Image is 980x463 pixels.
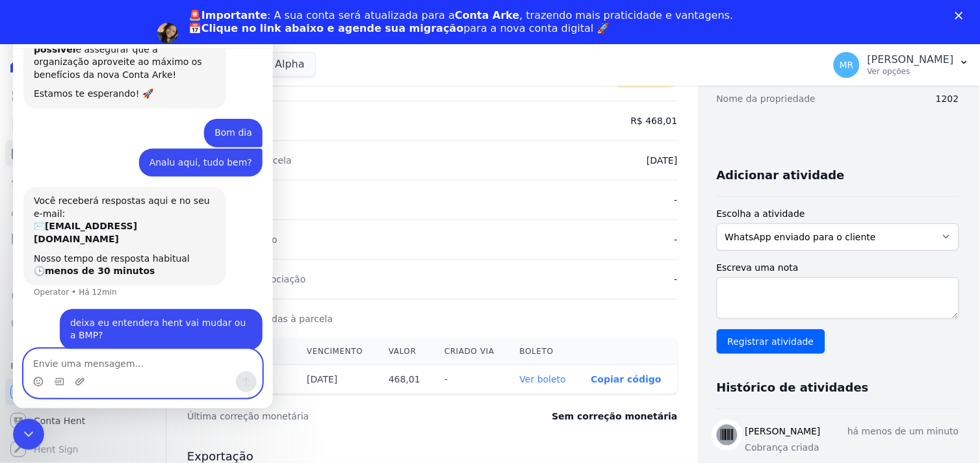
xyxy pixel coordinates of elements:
[10,358,155,374] div: Plataformas
[296,364,378,394] th: [DATE]
[62,364,72,374] button: Upload do anexo
[717,380,869,395] h3: Histórico de atividades
[745,441,959,455] p: Cobrança criada
[34,414,85,427] span: Conta Hent
[5,408,161,434] a: Conta Hent
[126,136,250,164] div: Analu aqui, tudo bem?
[32,253,142,263] b: menos de 30 minutos
[188,9,267,21] b: 🚨Importante
[136,144,239,156] div: Analu aqui, tudo bem?
[717,168,845,183] h3: Adicionar atividade
[187,410,477,423] dt: Última correção monetária
[509,338,581,365] th: Boleto
[5,140,161,166] a: Parcelas
[5,197,161,223] a: Clientes
[378,364,434,394] th: 468,01
[10,174,250,296] div: Operator diz…
[21,275,104,283] div: Operator • Há 12min
[5,83,161,109] a: Visão Geral
[552,410,677,423] dd: Sem correção monetária
[868,53,954,66] p: [PERSON_NAME]
[10,174,213,273] div: Você receberá respostas aqui e no seu e-mail:✉️[EMAIL_ADDRESS][DOMAIN_NAME]Nosso tempo de respost...
[20,364,31,374] button: Selecionador de Emoji
[223,358,244,379] button: Enviar uma mensagem
[717,261,959,275] label: Escreva uma nota
[21,240,203,265] div: Nosso tempo de resposta habitual 🕒
[823,47,980,83] button: MR [PERSON_NAME] Ver opções
[201,114,239,127] div: Bom dia
[5,169,161,195] a: Lotes
[73,16,164,29] p: Menos de 30 minutos
[5,255,161,281] a: Transferências
[675,273,678,286] dd: -
[191,106,250,134] div: Bom dia
[188,43,296,57] a: Agendar migração
[936,92,959,105] dd: 1202
[296,338,378,365] th: Vencimento
[21,182,203,232] div: Você receberá respostas aqui e no seu e-mail: ✉️
[717,207,959,221] label: Escolha a atividade
[13,13,273,408] iframe: Intercom live chat
[228,5,251,29] div: Fechar
[847,425,959,438] p: há menos de um minuto
[21,208,124,231] b: [EMAIL_ADDRESS][DOMAIN_NAME]
[11,336,249,358] textarea: Envie uma mensagem...
[5,312,161,338] a: Negativação
[201,22,464,34] b: Clique no link abaixo e agende sua migração
[5,226,161,252] a: Minha Carteira
[378,338,434,365] th: Valor
[41,364,51,374] button: Selecionador de GIF
[520,374,566,384] a: Ver boleto
[745,425,821,438] h3: [PERSON_NAME]
[868,66,954,77] p: Ver opções
[5,112,161,138] a: Contratos
[203,5,228,30] button: Início
[840,60,854,69] span: MR
[717,92,816,105] dt: Nome da propriedade
[5,379,161,405] a: Recebíveis
[647,154,677,167] dd: [DATE]
[47,296,250,337] div: deixa eu entendera hent vai mudar ou a BMP?
[157,23,178,44] img: Profile image for Adriane
[10,136,250,175] div: Marcos diz…
[591,374,662,384] button: Copiar código
[434,364,509,394] th: -
[955,12,968,19] div: Fechar
[455,9,519,21] b: Conta Arke
[57,304,239,329] div: deixa eu entendera hent vai mudar ou a BMP?
[13,419,44,450] iframe: Intercom live chat
[675,233,678,246] dd: -
[10,296,250,353] div: Marcos diz…
[631,114,678,127] dd: R$ 468,01
[434,338,509,365] th: Criado via
[717,329,825,354] input: Registrar atividade
[675,194,678,206] dd: -
[188,9,734,35] div: : A sua conta será atualizada para a , trazendo mais praticidade e vantagens. 📅 para a nova conta...
[5,283,161,309] a: Crédito
[21,75,203,88] div: Estamos te esperando! 🚀
[10,106,250,136] div: Marcos diz…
